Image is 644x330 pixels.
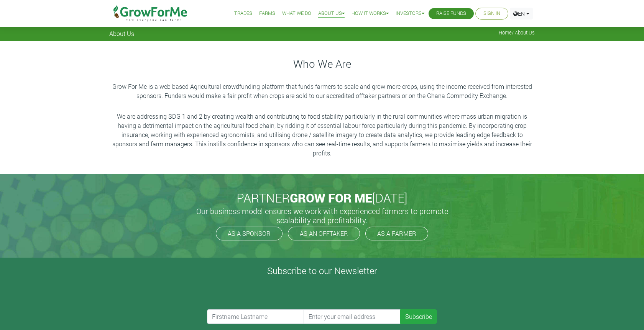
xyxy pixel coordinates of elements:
[290,190,372,206] span: GROW FOR ME
[188,206,456,225] h5: Our business model ensures we work with experienced farmers to promote scalability and profitabil...
[207,309,304,324] input: Firstname Lastname
[110,112,534,158] p: We are addressing SDG 1 and 2 by creating wealth and contributing to food stability particularly ...
[282,10,311,18] a: What We Do
[499,30,535,36] span: / About Us
[10,265,634,276] h4: Subscribe to our Newsletter
[216,227,283,240] a: AS A SPONSOR
[304,309,401,324] input: Enter your email address
[234,10,252,18] a: Trades
[259,10,275,18] a: Farms
[288,227,360,240] a: AS AN OFFTAKER
[112,191,532,205] h2: PARTNER [DATE]
[400,309,437,324] button: Subscribe
[110,57,534,70] h3: Who We Are
[436,10,466,18] a: Raise Funds
[352,10,389,18] a: How it Works
[207,279,324,309] iframe: reCAPTCHA
[318,10,345,18] a: About Us
[396,10,424,18] a: Investors
[483,10,500,18] a: Sign In
[510,8,533,20] a: EN
[109,30,134,37] span: About Us
[499,29,512,36] a: Home
[365,227,428,240] a: AS A FARMER
[110,82,534,100] p: Grow For Me is a web based Agricultural crowdfunding platform that funds farmers to scale and gro...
